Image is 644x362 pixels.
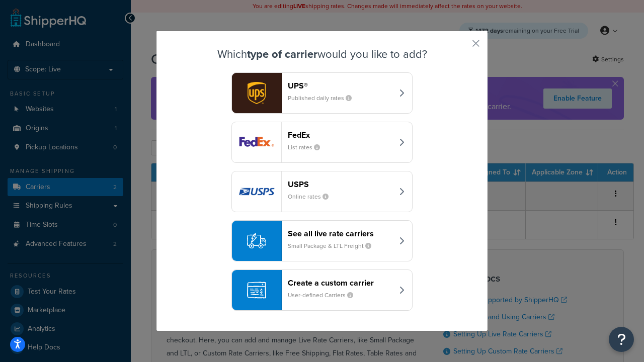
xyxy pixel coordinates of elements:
small: Published daily rates [288,94,360,103]
button: fedEx logoFedExList rates [231,122,413,163]
header: USPS [288,179,393,189]
img: ups logo [232,73,281,113]
button: Create a custom carrierUser-defined Carriers [231,269,413,311]
h3: Which would you like to add? [182,48,462,60]
img: icon-carrier-custom-c93b8a24.svg [247,281,266,300]
img: usps logo [232,171,281,212]
small: List rates [288,143,328,152]
img: fedEx logo [232,122,281,162]
small: Small Package & LTL Freight [288,241,379,250]
header: FedEx [288,130,393,140]
small: User-defined Carriers [288,291,361,300]
button: usps logoUSPSOnline rates [231,171,413,212]
button: See all live rate carriersSmall Package & LTL Freight [231,220,413,261]
header: See all live rate carriers [288,229,393,238]
button: ups logoUPS®Published daily rates [231,72,413,114]
strong: type of carrier [247,46,317,62]
img: icon-carrier-liverate-becf4550.svg [247,231,266,250]
button: Open Resource Center [609,327,634,352]
header: Create a custom carrier [288,278,393,288]
header: UPS® [288,81,393,90]
small: Online rates [288,192,337,201]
